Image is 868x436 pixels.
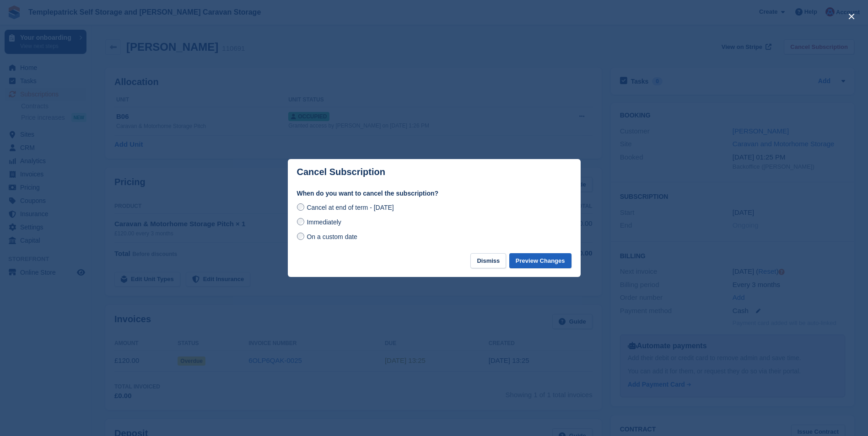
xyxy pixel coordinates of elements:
[307,233,357,240] span: On a custom date
[307,218,341,226] span: Immediately
[297,218,304,225] input: Immediately
[307,204,394,211] span: Cancel at end of term - [DATE]
[470,253,506,268] button: Dismiss
[297,203,304,211] input: Cancel at end of term - [DATE]
[297,233,304,240] input: On a custom date
[297,167,385,177] p: Cancel Subscription
[844,9,859,24] button: close
[297,189,571,198] label: When do you want to cancel the subscription?
[509,253,571,268] button: Preview Changes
